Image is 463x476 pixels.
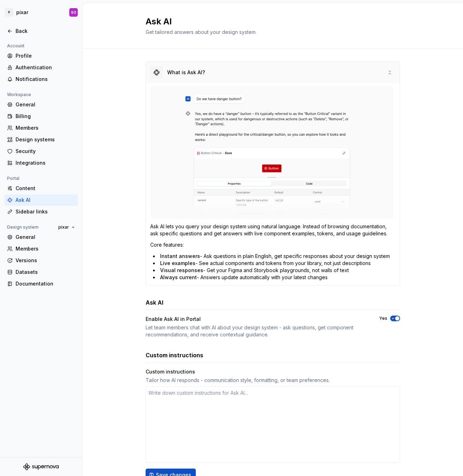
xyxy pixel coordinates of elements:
li: - Get your Figma and Storybook playgrounds, not walls of text [153,267,395,274]
div: Design system [4,223,41,231]
div: Notifications [16,76,75,83]
div: What is Ask AI? [167,69,205,76]
li: - Answers update automatically with your latest changes [153,274,395,281]
a: General [4,231,78,243]
div: pixar [16,9,28,16]
div: Security [16,148,75,155]
div: Enable Ask AI in Portal [146,316,367,323]
h2: Ask AI [146,16,392,27]
span: Live examples [160,260,195,266]
label: Yes [379,316,387,321]
a: Authentication [4,62,78,73]
div: Portal [4,174,22,183]
a: Members [4,243,78,254]
div: Sidebar links [16,208,75,215]
svg: Supernova Logo [23,463,59,470]
div: Versions [16,257,75,264]
h3: Custom instructions [146,351,203,359]
div: Ask AI [16,196,75,204]
p: Core features: [150,241,395,248]
a: Profile [4,50,78,61]
a: Sidebar links [4,206,78,217]
a: Design systems [4,134,78,145]
h3: Ask AI [146,298,163,307]
div: General [16,234,75,241]
div: Documentation [16,280,75,287]
a: Security [4,146,78,157]
a: Content [4,183,78,194]
div: SO [71,10,76,15]
div: Custom instructions [146,368,400,375]
a: Integrations [4,157,78,169]
div: Design systems [16,136,75,143]
span: pixar [58,224,69,230]
div: Datasets [16,269,75,276]
div: Back [16,28,75,35]
div: Billing [16,113,75,120]
button: PpixarSO [1,5,81,20]
span: Instant answers [160,253,200,259]
div: P [5,8,13,17]
a: Versions [4,255,78,266]
div: Members [16,245,75,252]
div: Workspace [4,90,34,99]
div: Account [4,42,27,50]
div: Members [16,124,75,131]
div: Authentication [16,64,75,71]
a: Billing [4,111,78,122]
div: Integrations [16,159,75,166]
a: Back [4,25,78,37]
a: Datasets [4,266,78,278]
span: Visual responses [160,267,203,273]
li: - See actual components and tokens from your library, not just descriptions [153,260,395,267]
span: Get tailored answers about your design system. [146,29,257,35]
a: General [4,99,78,110]
a: Ask AI [4,194,78,206]
div: Let team members chat with AI about your design system - ask questions, get component recommendat... [146,324,367,338]
div: General [16,101,75,108]
p: Ask AI lets you query your design system using natural language. Instead of browsing documentatio... [150,223,395,237]
span: Always current [160,274,197,280]
li: - Ask questions in plain English, get specific responses about your design system [153,253,395,260]
a: Notifications [4,74,78,85]
div: Content [16,185,75,192]
div: Tailor how AI responds - communication style, formatting, or team preferences. [146,377,400,384]
div: Profile [16,52,75,59]
a: Documentation [4,278,78,289]
a: Members [4,122,78,134]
